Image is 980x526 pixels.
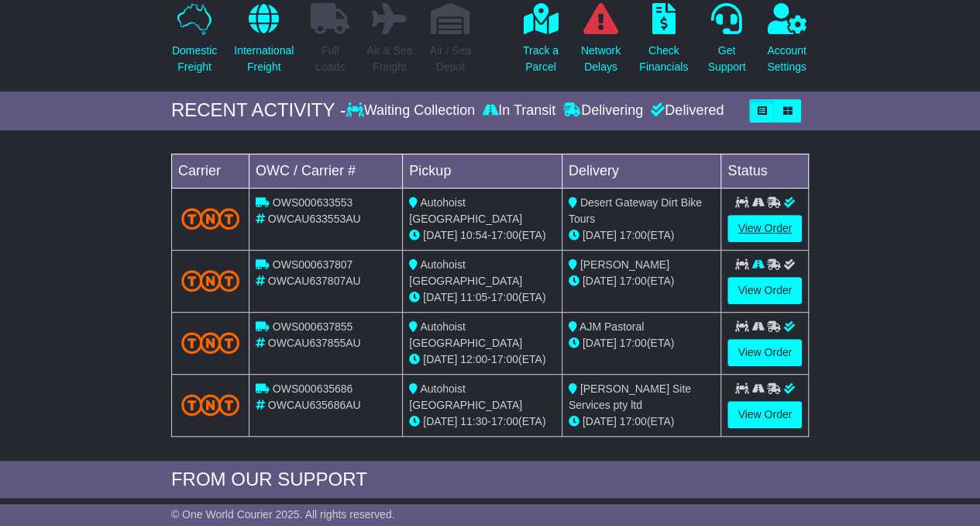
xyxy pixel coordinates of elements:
span: 17:00 [620,229,647,241]
div: RECENT ACTIVITY - [171,99,346,122]
span: OWS000633553 [273,196,353,209]
span: Autohoist [GEOGRAPHIC_DATA] [409,320,522,349]
span: 17:00 [491,353,518,365]
span: 17:00 [620,415,647,427]
a: CheckFinancials [638,2,689,84]
div: In Transit [479,102,559,119]
p: Air & Sea Freight [366,43,412,75]
span: [DATE] [583,275,617,287]
span: OWCAU637855AU [268,337,361,349]
span: [DATE] [423,415,457,427]
span: [DATE] [423,229,457,241]
span: 17:00 [491,229,518,241]
a: Track aParcel [522,2,559,84]
span: © One World Courier 2025. All rights reserved. [171,508,395,521]
td: Status [721,154,809,188]
span: 11:30 [460,415,487,427]
div: - (ETA) [409,351,555,368]
span: 17:00 [620,337,647,349]
p: Track a Parcel [523,43,559,75]
a: View Order [727,277,802,304]
span: OWCAU633553AU [268,213,361,225]
span: [DATE] [423,353,457,365]
img: TNT_Domestic.png [181,394,239,415]
a: View Order [727,339,802,366]
td: Carrier [171,154,249,188]
img: TNT_Domestic.png [181,208,239,229]
div: (ETA) [569,227,715,244]
span: 17:00 [620,275,647,287]
span: 17:00 [491,415,518,427]
a: InternationalFreight [233,2,294,84]
div: Delivering [559,102,647,119]
span: Desert Gateway Dirt Bike Tours [569,196,702,225]
span: OWCAU637807AU [268,275,361,287]
a: AccountSettings [766,2,807,84]
p: Domestic Freight [172,43,217,75]
div: - (ETA) [409,289,555,306]
td: Delivery [562,154,721,188]
span: AJM Pastoral [579,320,644,333]
span: 12:00 [460,353,487,365]
span: [PERSON_NAME] [580,258,669,271]
span: [DATE] [583,415,617,427]
img: TNT_Domestic.png [181,270,239,291]
p: Full Loads [311,43,349,75]
a: GetSupport [707,2,746,84]
p: Air / Sea Depot [429,43,471,75]
td: Pickup [403,154,562,188]
span: OWCAU635686AU [268,399,361,411]
span: 10:54 [460,229,487,241]
div: (ETA) [569,335,715,351]
div: Waiting Collection [346,102,479,119]
p: Network Delays [581,43,621,75]
span: [DATE] [583,337,617,349]
span: Autohoist [GEOGRAPHIC_DATA] [409,382,522,411]
span: 11:05 [460,291,487,303]
span: [PERSON_NAME] Site Services pty ltd [569,382,691,411]
a: NetworkDelays [580,2,621,84]
p: Account Settings [767,43,806,75]
a: View Order [727,401,802,428]
span: 17:00 [491,291,518,303]
div: - (ETA) [409,227,555,244]
span: OWS000637855 [273,320,353,333]
a: View Order [727,215,802,242]
div: Delivered [647,102,724,119]
span: Autohoist [GEOGRAPHIC_DATA] [409,258,522,287]
div: FROM OUR SUPPORT [171,469,809,491]
div: (ETA) [569,273,715,289]
img: TNT_Domestic.png [181,332,239,353]
span: OWS000635686 [273,382,353,395]
div: - (ETA) [409,414,555,430]
span: [DATE] [583,229,617,241]
div: (ETA) [569,414,715,430]
p: International Freight [234,43,294,75]
span: OWS000637807 [273,258,353,271]
span: [DATE] [423,291,457,303]
td: OWC / Carrier # [249,154,402,188]
a: DomesticFreight [171,2,218,84]
p: Get Support [707,43,745,75]
span: Autohoist [GEOGRAPHIC_DATA] [409,196,522,225]
p: Check Financials [639,43,688,75]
